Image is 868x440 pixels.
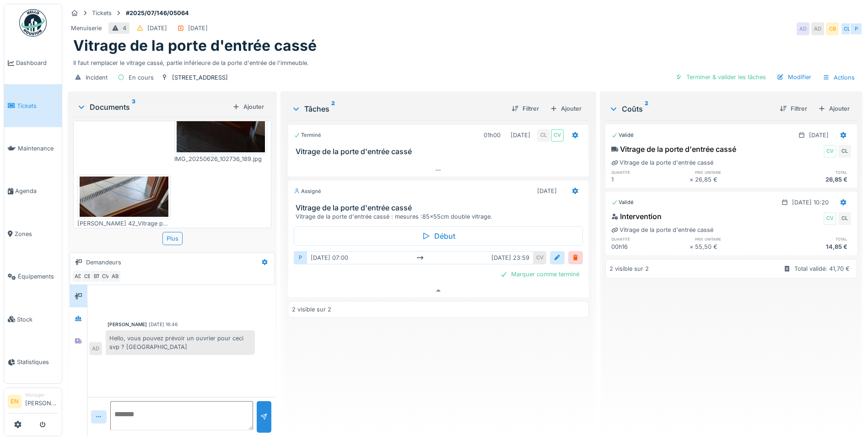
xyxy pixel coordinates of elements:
div: Marquer comme terminé [496,268,583,280]
div: 26,85 € [695,175,773,184]
li: [PERSON_NAME] [25,392,58,411]
div: [DATE] 16:46 [149,321,178,328]
div: [DATE] 07:00 [DATE] 23:59 [307,251,534,264]
img: Badge_color-CXgf-gQk.svg [19,9,47,37]
div: IMG_20250626_102736_189.jpg [174,155,268,163]
a: Dashboard [4,42,62,84]
div: Intervention [611,211,662,222]
div: CL [838,145,851,158]
div: × [690,175,695,184]
div: 01h00 [484,131,501,140]
div: Vitrage de la porte d'entrée cassé : mesures :85x55cm double vitrage. [296,212,585,221]
div: CL [838,212,851,225]
div: Filtrer [776,102,811,115]
h1: Vitrage de la porte d'entrée cassé [73,37,317,54]
div: [PERSON_NAME] [108,321,147,328]
div: 26,85 € [773,175,851,184]
div: 4 [123,24,126,32]
a: Équipements [4,255,62,298]
div: [STREET_ADDRESS] [172,73,228,82]
div: [DATE] [809,131,829,140]
div: [DATE] [537,187,557,195]
div: AD [797,22,809,35]
div: AD [811,22,824,35]
div: × [690,242,695,251]
div: Tâches [291,103,504,114]
a: Agenda [4,170,62,212]
h6: prix unitaire [695,169,773,175]
div: Actions [819,71,859,84]
div: CB [826,22,839,35]
div: Menuiserie [71,24,102,32]
div: P [850,22,863,35]
sup: 2 [645,103,648,114]
div: AD [72,270,85,283]
h6: total [773,236,851,242]
a: Maintenance [4,127,62,170]
div: BT [90,270,103,283]
div: 2 visible sur 2 [292,305,331,314]
div: CL [841,22,853,35]
span: Tickets [17,102,58,110]
h6: quantité [611,236,689,242]
div: Ajouter [229,101,268,113]
div: P [294,251,307,264]
span: Stock [17,315,58,324]
div: Validé [611,131,634,139]
div: 1 [611,175,689,184]
a: Statistiques [4,341,62,383]
sup: 2 [331,103,335,114]
a: Tickets [4,84,62,127]
div: Ajouter [546,102,585,115]
div: AB [108,270,121,283]
h3: Vitrage de la porte d'entrée cassé [296,204,585,212]
div: Vitrage de la porte d'entrée cassé [611,144,736,155]
span: Maintenance [18,144,58,153]
div: [DATE] [188,24,208,32]
div: CV [824,212,836,225]
div: Début [294,226,583,246]
h6: quantité [611,169,689,175]
div: AD [89,342,102,355]
div: Vitrage de la porte d'entrée cassé [611,158,713,167]
span: Statistiques [17,358,58,366]
div: Modifier [773,71,815,83]
div: Terminer & valider les tâches [672,71,770,83]
span: Équipements [18,272,58,281]
span: Agenda [15,187,58,195]
h6: total [773,169,851,175]
div: Plus [162,232,183,245]
div: [DATE] [511,131,530,140]
a: EN Manager[PERSON_NAME] [8,392,58,413]
div: Coûts [609,103,772,114]
div: 2 visible sur 2 [609,264,649,273]
div: Validé [611,199,634,206]
div: 14,85 € [773,242,851,251]
div: Terminé [294,131,321,139]
h6: prix unitaire [695,236,773,242]
div: Tickets [92,9,112,17]
sup: 3 [132,102,135,113]
div: CV [824,145,836,158]
div: 55,50 € [695,242,773,251]
div: Filtrer [508,102,543,115]
div: Manager [25,392,58,398]
div: Vitrage de la porte d'entrée cassé [611,225,713,234]
div: CB [81,270,94,283]
div: Ajouter [814,102,853,115]
div: CL [537,129,550,142]
span: Dashboard [16,59,58,67]
img: iiuj31aj4rgrp0sbfa46kviblx7w [80,177,168,216]
a: Zones [4,213,62,255]
div: [DATE] [147,24,167,32]
div: Total validé: 41,70 € [794,264,850,273]
div: Hello, vous pouvez prévoir un ouvrier pour ceci svp ? [GEOGRAPHIC_DATA] [106,330,255,355]
h3: Vitrage de la porte d'entrée cassé [296,147,585,156]
div: Demandeurs [86,258,121,267]
div: Incident [86,73,108,82]
strong: #2025/07/146/05064 [122,9,193,17]
div: 00h16 [611,242,689,251]
div: Il faut remplacer le vitrage cassé, partie inférieure de la porte d'entrée de l'immeuble. [73,55,857,67]
div: CV [551,129,564,142]
div: En cours [129,73,154,82]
